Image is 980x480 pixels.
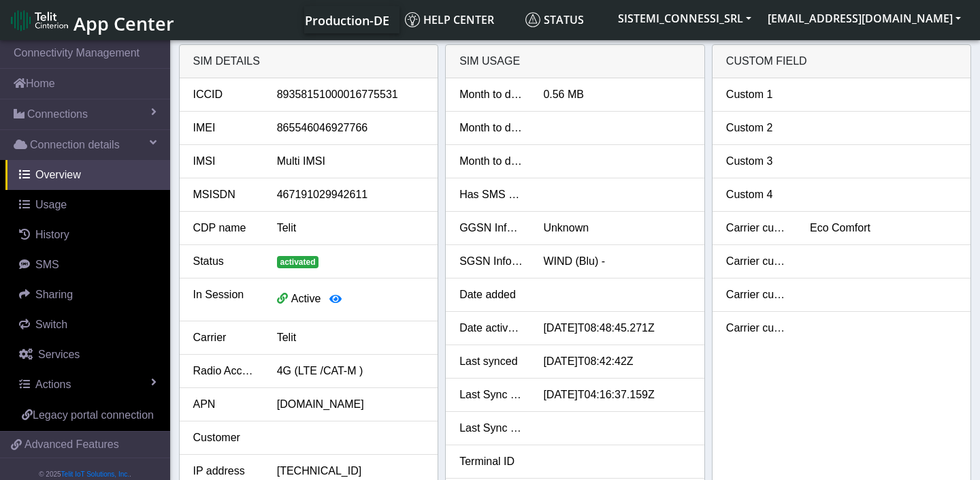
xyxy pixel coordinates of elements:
div: 0.56 MB [533,86,700,103]
div: 865546046927766 [267,120,434,136]
span: Connection details [30,137,120,153]
span: SMS [35,259,59,270]
div: Custom 3 [716,153,800,170]
div: SIM details [180,45,438,78]
div: 89358151000016775531 [267,86,434,103]
div: Custom field [713,45,971,78]
div: Carrier custom 4 [716,320,800,336]
div: 467191029942611 [267,187,434,203]
a: Actions [5,370,170,400]
span: Help center [405,12,494,27]
div: Custom 1 [716,86,800,103]
div: Month to date SMS [449,120,533,136]
span: Usage [35,199,67,210]
div: SIM usage [446,45,704,78]
div: CDP name [183,220,267,236]
a: Sharing [5,280,170,310]
a: History [5,220,170,250]
div: Last Sync SMS Usage [449,420,533,436]
div: Unknown [533,220,700,236]
div: ICCID [183,86,267,103]
a: Services [5,340,170,370]
div: Carrier custom 3 [716,287,800,303]
span: Actions [35,379,71,390]
div: SGSN Information [449,253,533,270]
span: Sharing [35,289,73,300]
span: Active [291,293,321,304]
div: Custom 2 [716,120,800,136]
span: Switch [35,319,67,330]
div: [DOMAIN_NAME] [267,396,434,413]
div: In Session [183,287,267,313]
span: Legacy portal connection [33,409,154,421]
span: History [35,229,69,240]
a: Help center [399,6,520,33]
div: [DATE]T08:48:45.271Z [533,320,700,336]
a: Status [520,6,610,33]
div: IMEI [183,120,267,136]
span: Connections [27,106,88,123]
div: IP address [183,463,267,479]
a: Usage [5,190,170,220]
div: Last Sync Data Usage [449,387,533,403]
img: knowledge.svg [405,12,420,27]
span: App Center [73,11,174,36]
div: Date activated [449,320,533,336]
div: GGSN Information [449,220,533,236]
div: WIND (Blu) - [533,253,700,270]
div: Month to date data [449,86,533,103]
div: [DATE]T04:16:37.159Z [533,387,700,403]
button: [EMAIL_ADDRESS][DOMAIN_NAME] [759,6,969,31]
button: SISTEMI_CONNESSI_SRL [610,6,759,31]
img: logo-telit-cinterion-gw-new.png [11,10,68,31]
a: Overview [5,160,170,190]
span: Status [525,12,584,27]
div: Last synced [449,353,533,370]
button: View session details [321,287,350,313]
div: Has SMS Usage [449,187,533,203]
div: [DATE]T08:42:42Z [533,353,700,370]
div: Status [183,253,267,270]
div: Eco Comfort [800,220,967,236]
div: 4G (LTE /CAT-M ) [267,363,434,379]
a: SMS [5,250,170,280]
span: activated [277,256,319,268]
div: Month to date voice [449,153,533,170]
span: Overview [35,169,81,180]
a: App Center [11,5,172,35]
a: Switch [5,310,170,340]
div: MSISDN [183,187,267,203]
div: Date added [449,287,533,303]
div: Custom 4 [716,187,800,203]
img: status.svg [525,12,540,27]
span: Production-DE [305,12,389,29]
div: IMSI [183,153,267,170]
div: Carrier [183,330,267,346]
div: Multi IMSI [267,153,434,170]
span: Services [38,349,80,360]
div: Carrier custom 2 [716,253,800,270]
a: Telit IoT Solutions, Inc. [61,470,129,478]
div: APN [183,396,267,413]
div: Telit [267,220,434,236]
div: Customer [183,430,267,446]
span: Advanced Features [24,436,119,453]
div: Telit [267,330,434,346]
div: Radio Access Tech [183,363,267,379]
div: Carrier custom 1 [716,220,800,236]
a: Your current platform instance [304,6,389,33]
div: Terminal ID [449,453,533,470]
div: [TECHNICAL_ID] [267,463,434,479]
